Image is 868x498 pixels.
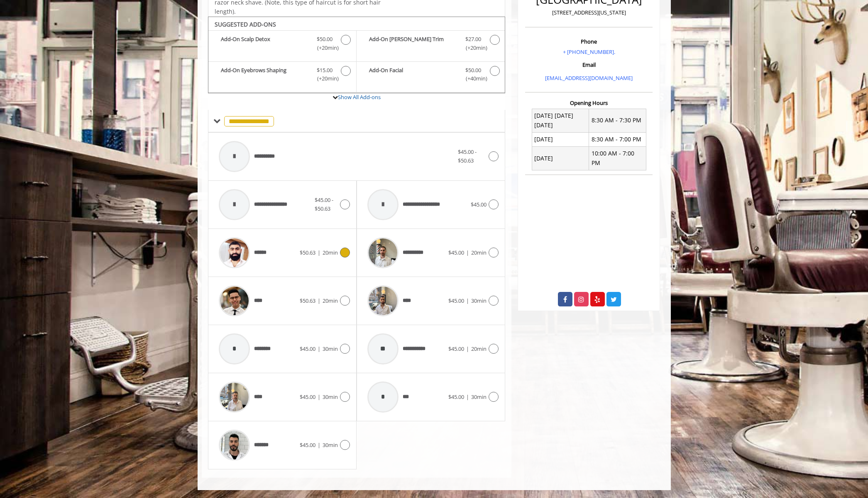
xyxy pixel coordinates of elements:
[318,393,320,401] span: |
[589,109,646,132] td: 8:30 AM - 7:30 PM
[213,66,352,85] label: Add-On Eyebrows Shaping
[471,345,487,352] span: 20min
[323,297,338,304] span: 20min
[300,249,315,256] span: $50.63
[448,345,464,352] span: $45.00
[466,345,469,352] span: |
[300,345,315,352] span: $45.00
[471,201,487,208] span: $45.00
[208,17,506,94] div: The Made Man Haircut Add-onS
[532,146,589,170] td: [DATE]
[532,132,589,146] td: [DATE]
[312,44,337,52] span: (+20min )
[318,297,320,304] span: |
[300,297,315,304] span: $50.63
[338,93,381,101] a: Show All Add-ons
[323,393,338,401] span: 30min
[312,74,337,83] span: (+20min )
[471,249,487,256] span: 20min
[221,35,308,52] b: Add-On Scalp Detox
[527,62,650,68] h3: Email
[369,66,457,83] b: Add-On Facial
[361,35,501,54] label: Add-On Beard Trim
[465,66,481,75] span: $50.00
[318,345,320,352] span: |
[213,35,352,54] label: Add-On Scalp Detox
[563,48,615,56] a: + [PHONE_NUMBER].
[461,74,485,83] span: (+40min )
[466,393,469,401] span: |
[221,66,308,83] b: Add-On Eyebrows Shaping
[527,39,650,44] h3: Phone
[471,297,487,304] span: 30min
[461,44,485,52] span: (+20min )
[589,146,646,170] td: 10:00 AM - 7:00 PM
[525,100,653,106] h3: Opening Hours
[215,20,276,28] b: SUGGESTED ADD-ONS
[465,35,481,44] span: $27.00
[318,441,320,449] span: |
[317,35,333,44] span: $50.00
[315,196,333,212] span: $45.00 - $50.63
[448,249,464,256] span: $45.00
[532,109,589,132] td: [DATE] [DATE] [DATE]
[545,74,633,82] a: [EMAIL_ADDRESS][DOMAIN_NAME]
[458,148,477,164] span: $45.00 - $50.63
[323,345,338,352] span: 30min
[318,249,320,256] span: |
[323,441,338,449] span: 30min
[448,393,464,401] span: $45.00
[471,393,487,401] span: 30min
[527,8,650,17] p: [STREET_ADDRESS][US_STATE]
[448,297,464,304] span: $45.00
[300,441,315,449] span: $45.00
[317,66,333,75] span: $15.00
[300,393,315,401] span: $45.00
[589,132,646,146] td: 8:30 AM - 7:00 PM
[323,249,338,256] span: 20min
[466,249,469,256] span: |
[361,66,501,85] label: Add-On Facial
[466,297,469,304] span: |
[369,35,457,52] b: Add-On [PERSON_NAME] Trim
